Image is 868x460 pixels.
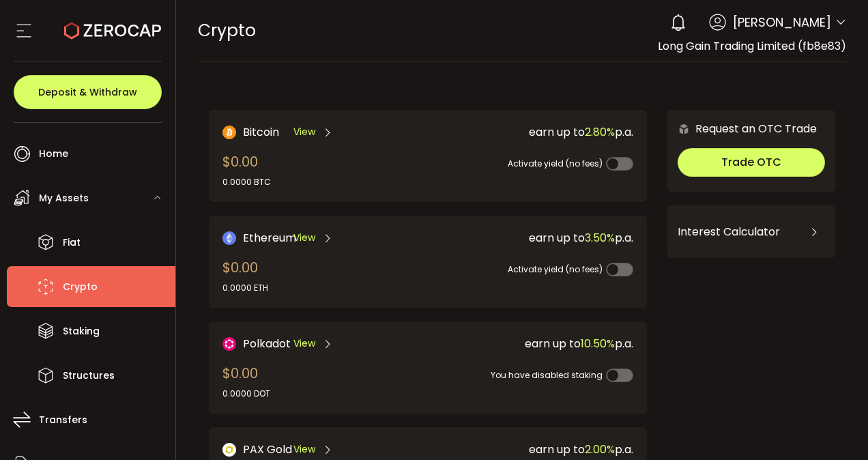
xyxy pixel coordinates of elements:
[243,441,292,458] span: PAX Gold
[38,87,137,97] span: Deposit & Withdraw
[293,231,315,245] span: View
[293,125,315,139] span: View
[39,144,68,164] span: Home
[222,126,236,139] img: Bitcoin
[39,410,87,430] span: Transfers
[435,335,634,352] div: earn up to p.a.
[243,229,296,246] span: Ethereum
[222,176,271,188] div: 0.0000 BTC
[435,229,634,246] div: earn up to p.a.
[14,75,162,109] button: Deposit & Withdraw
[63,277,98,297] span: Crypto
[222,231,236,245] img: Ethereum
[678,123,690,135] img: 6nGpN7MZ9FLuBP83NiajKbTRY4UzlzQtBKtCrLLspmCkSvCZHBKvY3NxgQaT5JnOQREvtQ257bXeeSTueZfAPizblJ+Fe8JwA...
[222,363,270,400] div: $0.00
[293,442,315,457] span: View
[702,313,868,460] iframe: Chat Widget
[508,263,603,275] span: Activate yield (no fees)
[678,148,825,177] button: Trade OTC
[435,441,634,458] div: earn up to p.a.
[293,336,315,351] span: View
[63,321,100,341] span: Staking
[585,124,615,140] span: 2.80%
[243,335,291,352] span: Polkadot
[508,158,603,169] span: Activate yield (no fees)
[658,38,846,54] span: Long Gain Trading Limited (fb8e83)
[63,366,115,386] span: Structures
[581,336,615,351] span: 10.50%
[39,188,89,208] span: My Assets
[222,337,236,351] img: DOT
[491,369,603,381] span: You have disabled staking
[721,154,781,170] span: Trade OTC
[222,282,268,294] div: 0.0000 ETH
[222,257,268,294] div: $0.00
[678,216,825,248] div: Interest Calculator
[243,124,279,141] span: Bitcoin
[585,442,615,457] span: 2.00%
[198,18,256,42] span: Crypto
[435,124,634,141] div: earn up to p.a.
[222,388,270,400] div: 0.0000 DOT
[63,233,81,253] span: Fiat
[222,443,236,457] img: PAX Gold
[667,120,817,137] div: Request an OTC Trade
[585,230,615,246] span: 3.50%
[733,13,831,31] span: [PERSON_NAME]
[222,152,271,188] div: $0.00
